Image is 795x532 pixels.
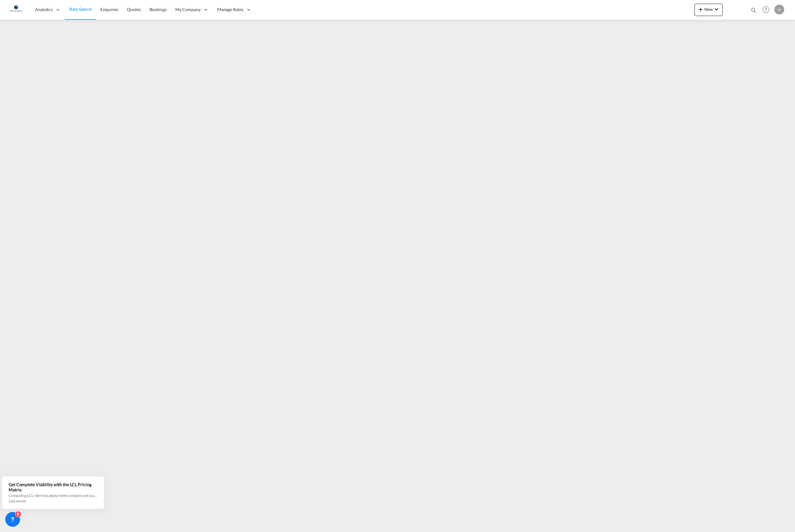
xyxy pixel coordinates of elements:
[100,7,118,12] span: Enquiries
[9,3,23,17] img: e0ef553047e811eebf12a1e04d962a95.jpg
[750,7,757,14] md-icon: icon-magnify
[5,500,26,523] iframe: Chat
[761,4,774,15] div: Help
[149,7,167,12] span: Bookings
[217,6,243,13] span: Manage Rates
[750,7,757,16] div: icon-magnify
[695,4,723,16] button: icon-plus 400-fgNewicon-chevron-down
[761,4,771,15] span: Help
[697,6,704,13] md-icon: icon-plus 400-fg
[35,6,53,13] span: Analytics
[175,6,201,13] span: My Company
[713,6,720,13] md-icon: icon-chevron-down
[774,5,784,14] div: H
[127,7,141,12] span: Quotes
[697,7,720,12] span: New
[69,6,92,12] span: Rate Search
